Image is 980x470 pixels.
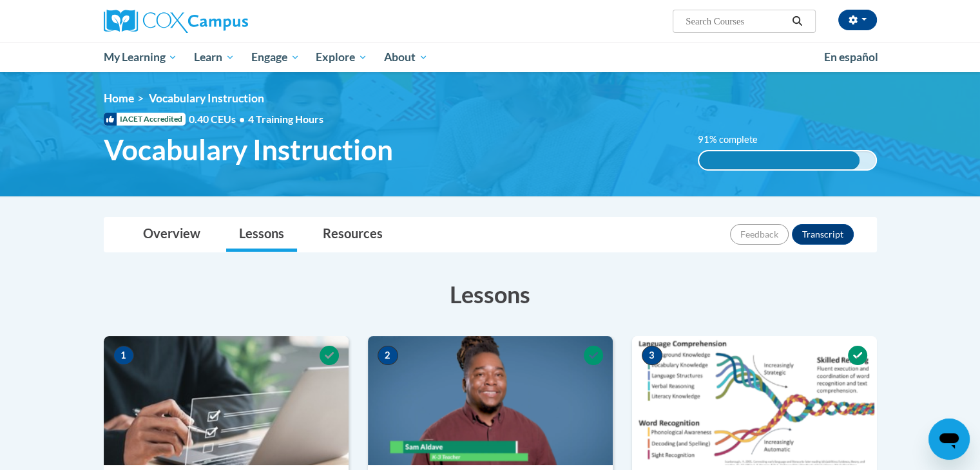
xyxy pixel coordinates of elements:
[792,224,854,245] button: Transcript
[251,50,300,65] span: Engage
[684,14,787,29] input: Search Courses
[378,346,398,365] span: 2
[699,151,860,169] div: 91% complete
[632,336,877,465] img: Course Image
[104,10,349,33] a: Cox Campus
[104,10,248,33] img: Cox Campus
[307,42,376,72] a: Explore
[243,42,308,72] a: Engage
[239,113,245,125] span: •
[698,133,772,147] label: 91% complete
[149,91,264,105] span: Vocabulary Instruction
[104,91,134,105] a: Home
[816,44,887,71] a: En español
[310,218,396,252] a: Resources
[186,42,243,72] a: Learn
[248,113,323,125] span: 4 Training Hours
[189,112,248,126] span: 0.40 CEUs
[226,218,297,252] a: Lessons
[194,50,235,65] span: Learn
[642,346,662,365] span: 3
[104,133,393,167] span: Vocabulary Instruction
[928,418,970,460] iframe: Button to launch messaging window
[130,218,213,252] a: Overview
[787,14,807,29] button: Search
[316,50,367,65] span: Explore
[838,10,877,30] button: Account Settings
[104,336,349,465] img: Course Image
[95,42,186,72] a: My Learning
[384,50,428,65] span: About
[103,50,177,65] span: My Learning
[104,278,877,310] h3: Lessons
[376,42,436,72] a: About
[84,42,896,72] div: Main menu
[104,113,186,126] span: IACET Accredited
[824,50,878,64] span: En español
[113,346,134,365] span: 1
[730,224,789,245] button: Feedback
[368,336,613,465] img: Course Image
